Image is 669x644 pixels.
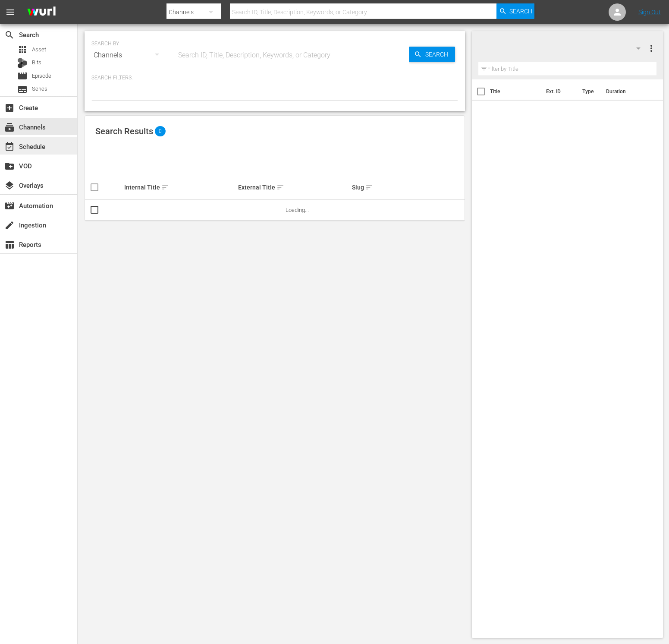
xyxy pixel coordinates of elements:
span: Overlays [4,180,15,191]
span: sort [365,183,373,191]
span: Loading... [286,207,309,213]
span: 0 [155,126,166,136]
span: Search Results [95,126,153,136]
span: menu [5,7,16,17]
span: VOD [4,161,15,171]
span: Search [422,47,455,62]
span: Series [32,85,47,93]
span: Create [4,103,15,113]
span: Asset [32,45,46,54]
span: Episode [17,71,28,81]
button: Search [496,3,534,19]
th: Ext. ID [541,79,577,104]
a: Sign Out [638,9,661,16]
div: Slug [352,182,463,193]
span: Reports [4,240,15,250]
div: External Title [238,182,349,193]
span: Series [17,84,28,95]
button: more_vert [646,38,656,59]
span: sort [276,183,284,191]
th: Title [490,79,541,104]
div: Bits [17,58,28,68]
span: sort [161,183,169,191]
span: Asset [17,44,28,55]
span: Bits [32,58,41,67]
div: Internal Title [124,182,236,193]
img: ans4CAIJ8jUAAAAAAAAAAAAAAAAAAAAAAAAgQb4GAAAAAAAAAAAAAAAAAAAAAAAAJMjXAAAAAAAAAAAAAAAAAAAAAAAAgAT5G... [21,2,62,22]
span: more_vert [646,43,656,54]
th: Duration [601,79,653,104]
span: Episode [32,72,51,80]
span: Channels [4,122,15,133]
span: Automation [4,201,15,211]
th: Type [577,79,601,104]
span: Schedule [4,142,15,152]
div: Channels [91,43,167,67]
span: Search [509,3,532,19]
p: Search Filters: [91,74,458,82]
span: Search [4,30,15,40]
span: Ingestion [4,220,15,230]
button: Search [409,47,455,62]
